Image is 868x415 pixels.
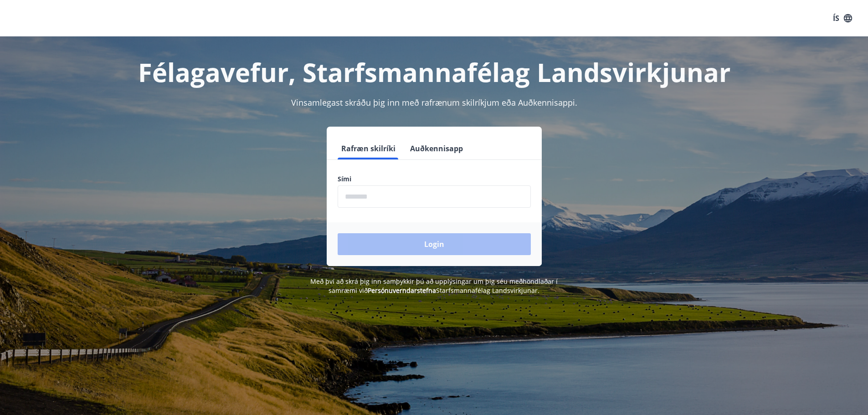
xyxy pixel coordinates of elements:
span: Með því að skrá þig inn samþykkir þú að upplýsingar um þig séu meðhöndlaðar í samræmi við Starfsm... [310,277,558,295]
button: ÍS [828,10,857,26]
a: Persónuverndarstefna [368,286,436,295]
button: Rafræn skilríki [338,138,399,159]
span: Vinsamlegast skráðu þig inn með rafrænum skilríkjum eða Auðkennisappi. [291,97,577,108]
button: Auðkennisapp [406,138,467,159]
label: Sími [338,174,531,184]
h1: Félagavefur, Starfsmannafélag Landsvirkjunar [117,55,751,89]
